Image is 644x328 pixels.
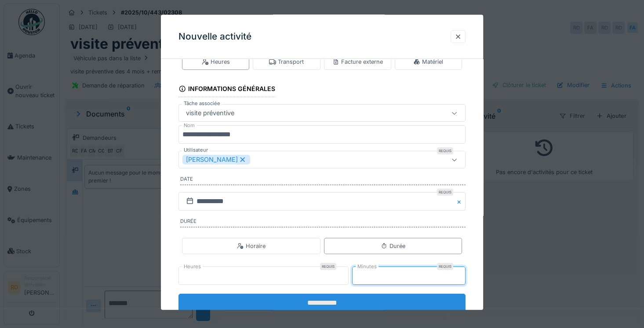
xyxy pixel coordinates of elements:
div: Requis [437,189,453,196]
div: Requis [320,263,336,270]
label: Heures [182,263,203,270]
label: Nom [182,122,196,129]
label: Durée [180,218,466,227]
div: Matériel [413,58,443,66]
label: Date [180,175,466,185]
div: Facture externe [332,58,383,66]
div: Requis [437,147,453,154]
div: Informations générales [178,82,275,97]
div: Durée [381,241,405,250]
div: [PERSON_NAME] [182,155,250,164]
div: visite préventive [182,108,238,118]
button: Close [456,192,466,211]
h3: Nouvelle activité [178,31,251,42]
div: Heures [202,58,230,66]
div: Transport [269,58,304,66]
label: Tâche associée [182,100,222,107]
label: Minutes [356,263,378,270]
label: Utilisateur [182,146,210,154]
div: Horaire [237,241,266,250]
div: Requis [437,263,453,270]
